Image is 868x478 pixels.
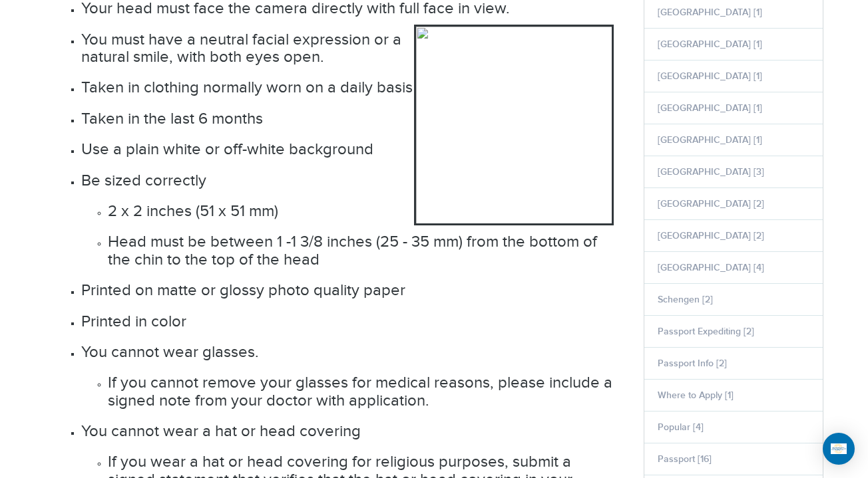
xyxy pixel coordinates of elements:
[81,423,614,440] h3: You cannot wear a hat or head covering
[658,262,764,273] a: [GEOGRAPHIC_DATA] [4]
[823,433,855,465] div: Open Intercom Messenger
[658,453,712,465] a: Passport [16]
[658,294,713,305] a: Schengen [2]
[108,374,614,410] h3: If you cannot remove your glasses for medical reasons, please include a signed note from your doc...
[658,421,704,433] a: Popular [4]
[658,166,764,178] a: [GEOGRAPHIC_DATA] [3]
[81,313,614,330] h3: Printed in color
[81,110,614,128] h3: Taken in the last 6 months
[81,344,614,361] h3: You cannot wear glasses.
[658,390,734,401] a: Where to Apply [1]
[81,31,614,66] h3: You must have a neutral facial expression or a natural smile, with both eyes open.
[658,134,762,146] a: [GEOGRAPHIC_DATA] [1]
[658,39,762,50] a: [GEOGRAPHIC_DATA] [1]
[658,326,754,337] a: Passport Expediting [2]
[658,7,762,18] a: [GEOGRAPHIC_DATA] [1]
[81,141,614,158] h3: Use a plain white or off-white background
[658,198,764,209] a: [GEOGRAPHIC_DATA] [2]
[658,102,762,114] a: [GEOGRAPHIC_DATA] [1]
[81,79,614,96] h3: Taken in clothing normally worn on a daily basis
[108,203,614,220] h3: 2 x 2 inches (51 x 51 mm)
[658,70,762,82] a: [GEOGRAPHIC_DATA] [1]
[658,358,727,369] a: Passport Info [2]
[81,172,614,189] h3: Be sized correctly
[81,282,614,299] h3: Printed on matte or glossy photo quality paper
[658,230,764,241] a: [GEOGRAPHIC_DATA] [2]
[108,233,614,269] h3: Head must be between 1 -1 3/8 inches (25 - 35 mm) from the bottom of the chin to the top of the head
